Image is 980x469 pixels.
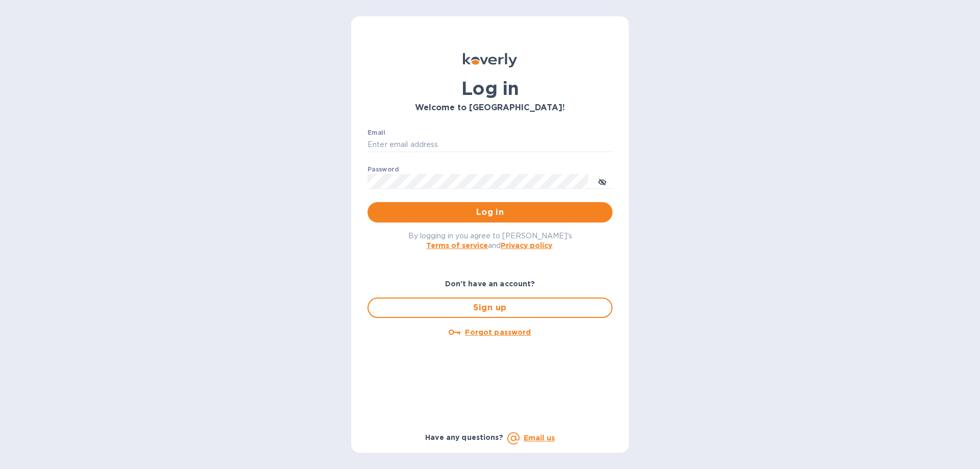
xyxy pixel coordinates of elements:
[501,241,552,250] a: Privacy policy
[367,137,612,153] input: Enter email address
[367,103,612,113] h3: Welcome to [GEOGRAPHIC_DATA]!
[367,202,612,223] button: Log in
[408,232,572,250] span: By logging in you agree to [PERSON_NAME]'s and .
[425,433,503,441] b: Have any questions?
[367,130,385,136] label: Email
[592,171,612,191] button: toggle password visibility
[524,434,555,442] a: Email us
[426,241,488,250] a: Terms of service
[367,298,612,318] button: Sign up
[376,206,604,218] span: Log in
[463,53,517,67] img: Koverly
[367,78,612,99] h1: Log in
[445,280,535,288] b: Don't have an account?
[377,302,603,314] span: Sign up
[465,328,531,336] u: Forgot password
[367,166,399,172] label: Password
